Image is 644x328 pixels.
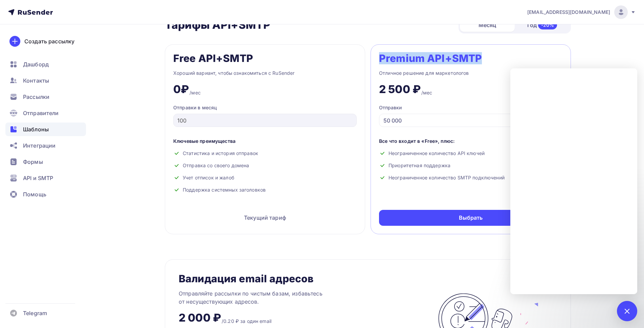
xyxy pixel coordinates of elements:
[173,104,357,111] div: Отправки в месяц
[460,18,515,32] div: Месяц
[23,60,49,68] span: Дашборд
[379,138,562,145] div: Все что входит в «Free», плюс:
[379,83,421,96] div: 2 500 ₽
[23,190,46,198] span: Помощь
[23,158,43,166] span: Формы
[165,18,270,32] h2: Тарифы API+SMTP
[23,309,47,317] span: Telegram
[527,9,610,16] span: [EMAIL_ADDRESS][DOMAIN_NAME]
[190,89,201,96] div: /мес
[383,116,402,125] div: 50 000
[179,289,348,306] div: Отправляйте рассылки по чистым базам, избавьтесь от несуществующих адресов.
[173,69,357,77] div: Хороший вариант, чтобы ознакомиться с RuSender
[173,138,357,145] div: Ключевые преимущества
[5,155,86,169] a: Формы
[5,74,86,87] a: Контакты
[515,18,570,32] div: Год
[379,162,562,169] div: Приоритетная поддержка
[23,93,49,101] span: Рассылки
[5,106,86,120] a: Отправители
[173,150,357,157] div: Статистика и история отправок
[173,174,357,181] div: Учет отписок и жалоб
[173,53,253,64] div: Free API+SMTP
[23,109,59,117] span: Отправители
[379,53,482,64] div: Premium API+SMTP
[23,141,55,150] span: Интеграции
[23,174,53,182] span: API и SMTP
[379,104,562,127] button: Отправки 50 000
[5,123,86,136] a: Шаблоны
[173,210,357,226] div: Текущий тариф
[173,83,189,96] div: 0₽
[379,150,562,157] div: Неограниченное количество API ключей
[179,311,221,325] div: 2 000 ₽
[179,273,313,284] div: Валидация email адресов
[459,214,483,222] div: Выбрать
[5,90,86,104] a: Рассылки
[222,318,271,325] div: /0.20 ₽ за один email
[379,69,562,77] div: Отличное решение для маркетологов
[538,21,557,29] div: -20%
[24,37,74,45] div: Создать рассылку
[5,58,86,71] a: Дашборд
[173,162,357,169] div: Отправка со своего домена
[23,76,49,85] span: Контакты
[527,5,636,19] a: [EMAIL_ADDRESS][DOMAIN_NAME]
[173,187,357,193] div: Поддержка системных заголовков
[421,89,432,96] div: /мес
[379,174,562,181] div: Неограниченное количество SMTP подключений
[379,104,402,111] div: Отправки
[23,125,49,133] span: Шаблоны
